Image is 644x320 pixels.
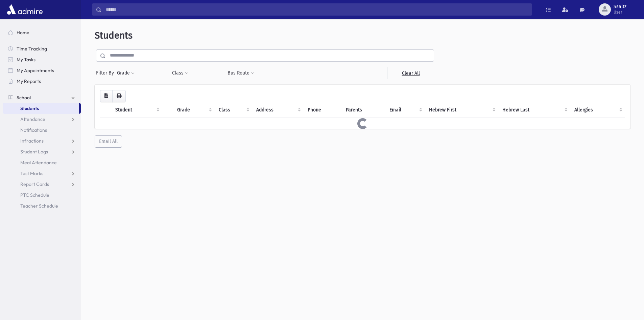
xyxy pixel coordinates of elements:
[3,157,81,168] a: Meal Attendance
[173,102,214,118] th: Grade
[385,102,425,118] th: Email
[20,149,48,155] span: Student Logs
[111,102,162,118] th: Student
[100,90,113,102] button: CSV
[117,67,135,79] button: Grade
[3,168,81,179] a: Test Marks
[20,181,49,187] span: Report Cards
[20,116,45,122] span: Attendance
[614,9,626,15] span: User
[17,94,31,101] span: School
[3,43,81,54] a: Time Tracking
[17,46,47,52] span: Time Tracking
[20,170,43,176] span: Test Marks
[102,3,532,16] input: Search
[20,192,49,198] span: PTC Schedule
[20,127,47,133] span: Notifications
[17,67,54,73] span: My Appointments
[252,102,304,118] th: Address
[3,125,81,135] a: Notifications
[304,102,342,118] th: Phone
[3,103,79,114] a: Students
[3,179,81,190] a: Report Cards
[20,138,44,144] span: Infractions
[95,135,122,148] button: Email All
[17,78,41,84] span: My Reports
[17,57,35,63] span: My Tasks
[20,159,57,166] span: Meal Attendance
[3,146,81,157] a: Student Logs
[3,76,81,87] a: My Reports
[5,3,44,16] img: AdmirePro
[112,90,126,102] button: Print
[3,27,81,38] a: Home
[95,30,133,41] span: Students
[498,102,571,118] th: Hebrew Last
[425,102,498,118] th: Hebrew First
[227,67,255,79] button: Bus Route
[3,54,81,65] a: My Tasks
[342,102,385,118] th: Parents
[172,67,189,79] button: Class
[570,102,625,118] th: Allergies
[96,69,117,77] span: Filter By
[3,200,81,211] a: Teacher Schedule
[387,67,434,79] a: Clear All
[3,135,81,146] a: Infractions
[20,105,39,111] span: Students
[20,203,58,209] span: Teacher Schedule
[614,4,626,9] span: Ssaltz
[3,190,81,200] a: PTC Schedule
[17,29,29,36] span: Home
[3,65,81,76] a: My Appointments
[3,114,81,125] a: Attendance
[3,92,81,103] a: School
[215,102,253,118] th: Class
